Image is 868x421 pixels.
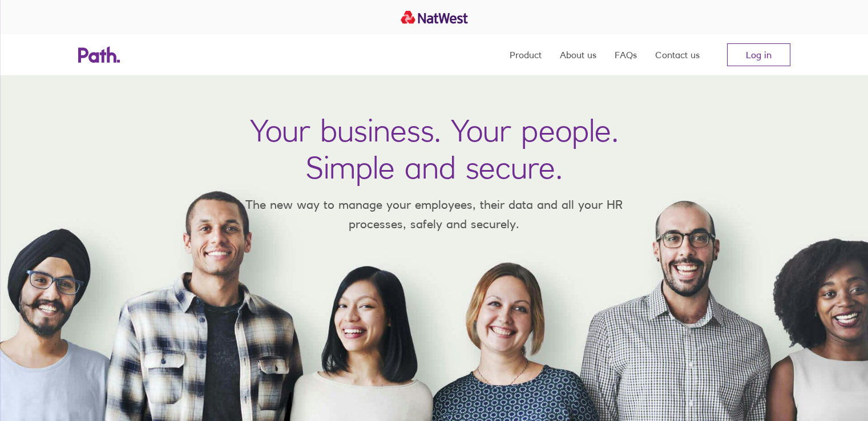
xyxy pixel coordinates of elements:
[727,43,790,66] a: Log in
[229,195,640,233] p: The new way to manage your employees, their data and all your HR processes, safely and securely.
[655,34,700,75] a: Contact us
[615,34,637,75] a: FAQs
[510,34,542,75] a: Product
[560,34,596,75] a: About us
[250,112,619,186] h1: Your business. Your people. Simple and secure.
